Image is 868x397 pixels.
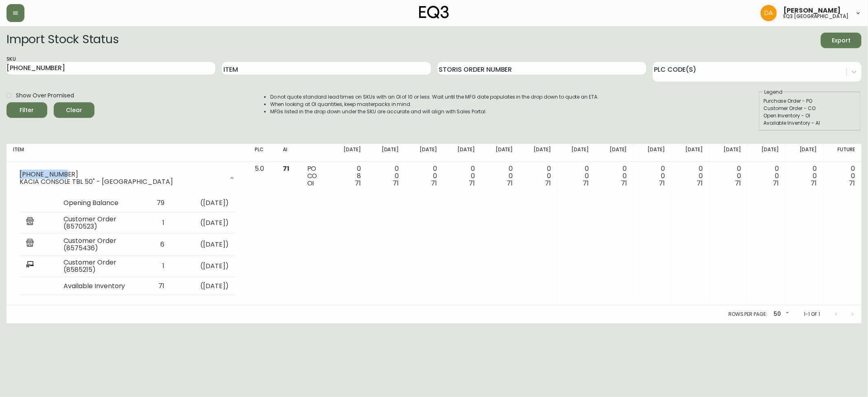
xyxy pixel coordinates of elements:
[270,108,599,115] li: MFGs listed in the drop down under the SKU are accurate and will align with Sales Portal.
[57,194,138,212] td: Opening Balance
[330,144,367,162] th: [DATE]
[811,179,817,188] span: 71
[770,308,791,321] div: 50
[640,165,665,187] div: 0 0
[735,179,741,188] span: 71
[728,311,767,318] p: Rows per page:
[754,165,779,187] div: 0 0
[469,179,475,188] span: 71
[248,144,276,162] th: PLC
[564,165,589,187] div: 0 0
[716,165,741,187] div: 0 0
[602,165,627,187] div: 0 0
[520,144,558,162] th: [DATE]
[57,212,138,234] td: Customer Order (8570523)
[367,144,405,162] th: [DATE]
[773,179,779,188] span: 71
[827,35,855,46] span: Export
[824,144,861,162] th: Future
[171,256,236,277] td: ( [DATE] )
[138,194,171,212] td: 79
[763,97,856,105] div: Purchase Order - PO
[748,144,785,162] th: [DATE]
[270,93,599,101] li: Do not quote standard lead times on SKUs with an OI of 10 or less. Wait until the MFG date popula...
[138,277,171,295] td: 71
[336,165,361,187] div: 0 8
[393,179,399,188] span: 71
[138,212,171,234] td: 1
[830,165,855,187] div: 0 0
[7,144,248,162] th: Item
[697,179,703,188] span: 71
[138,234,171,256] td: 6
[16,91,74,100] span: Show Over Promised
[171,194,236,212] td: ( [DATE] )
[20,171,224,178] div: [PHONE_NUMBER]
[783,7,841,14] span: [PERSON_NAME]
[763,88,783,96] legend: Legend
[763,119,856,127] div: Available Inventory - AI
[26,239,34,249] img: retail_report.svg
[507,179,513,188] span: 71
[307,179,314,188] span: OI
[595,144,633,162] th: [DATE]
[419,6,449,19] img: logo
[761,5,777,21] img: dd1a7e8db21a0ac8adbf82b84ca05374
[374,165,399,187] div: 0 0
[138,256,171,277] td: 1
[57,277,138,295] td: Available Inventory
[659,179,665,188] span: 71
[20,178,224,185] div: KACIA CONSOLE TBL 50" - [GEOGRAPHIC_DATA]
[671,144,709,162] th: [DATE]
[678,165,703,187] div: 0 0
[283,164,289,173] span: 71
[709,144,747,162] th: [DATE]
[270,101,599,108] li: When looking at OI quantities, keep masterpacks in mind.
[526,165,551,187] div: 0 0
[171,277,236,295] td: ( [DATE] )
[792,165,817,187] div: 0 0
[763,112,856,119] div: Open Inventory - OI
[20,105,34,115] div: Filter
[763,105,856,112] div: Customer Order - CO
[171,234,236,256] td: ( [DATE] )
[13,165,242,191] div: [PHONE_NUMBER]KACIA CONSOLE TBL 50" - [GEOGRAPHIC_DATA]
[60,105,88,115] span: Clear
[57,234,138,256] td: Customer Order (8575436)
[276,144,301,162] th: AI
[26,260,34,270] img: ecommerce_report.svg
[849,179,855,188] span: 71
[444,144,481,162] th: [DATE]
[821,33,861,48] button: Export
[488,165,513,187] div: 0 0
[7,102,47,118] button: Filter
[405,144,443,162] th: [DATE]
[431,179,437,188] span: 71
[785,144,823,162] th: [DATE]
[412,165,437,187] div: 0 0
[248,162,276,306] td: 5.0
[634,144,671,162] th: [DATE]
[783,14,848,19] h5: eq3 [GEOGRAPHIC_DATA]
[171,212,236,234] td: ( [DATE] )
[583,179,589,188] span: 71
[307,165,323,187] div: PO CO
[450,165,475,187] div: 0 0
[558,144,595,162] th: [DATE]
[481,144,519,162] th: [DATE]
[804,311,820,318] p: 1-1 of 1
[26,217,34,227] img: retail_report.svg
[621,179,627,188] span: 71
[545,179,551,188] span: 71
[54,102,94,118] button: Clear
[7,33,118,48] h2: Import Stock Status
[57,256,138,277] td: Customer Order (8585215)
[355,179,361,188] span: 71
